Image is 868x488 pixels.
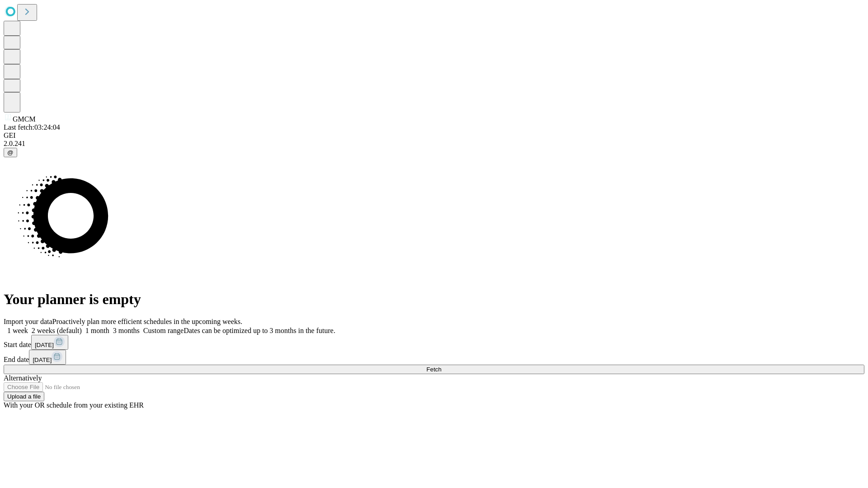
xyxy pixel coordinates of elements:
[35,342,54,348] span: [DATE]
[7,149,14,156] span: @
[4,123,60,131] span: Last fetch: 03:24:04
[426,366,441,373] span: Fetch
[4,401,144,409] span: With your OR schedule from your existing EHR
[113,327,140,334] span: 3 months
[4,318,52,325] span: Import your data
[4,374,42,382] span: Alternatively
[4,148,17,157] button: @
[31,335,68,350] button: [DATE]
[4,365,864,374] button: Fetch
[52,318,242,325] span: Proactively plan more efficient schedules in the upcoming weeks.
[32,327,82,334] span: 2 weeks (default)
[4,392,44,401] button: Upload a file
[4,131,864,140] div: GEI
[33,357,52,363] span: [DATE]
[13,115,36,123] span: GMCM
[184,327,335,334] span: Dates can be optimized up to 3 months in the future.
[7,327,28,334] span: 1 week
[4,335,864,350] div: Start date
[4,140,864,148] div: 2.0.241
[29,350,66,365] button: [DATE]
[143,327,184,334] span: Custom range
[85,327,109,334] span: 1 month
[4,350,864,365] div: End date
[4,291,864,308] h1: Your planner is empty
